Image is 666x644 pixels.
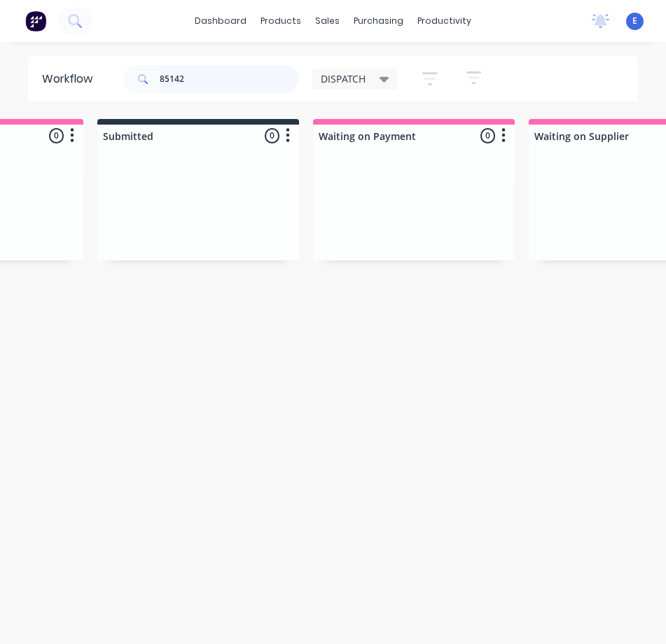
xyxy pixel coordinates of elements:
[160,65,298,93] input: Search for orders...
[25,10,46,31] img: Factory
[254,10,308,31] div: products
[308,10,347,31] div: sales
[410,10,478,31] div: productivity
[321,71,366,86] span: DISPATCH
[347,10,410,31] div: purchasing
[632,15,637,27] span: E
[42,71,99,87] div: Workflow
[188,10,254,31] a: dashboard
